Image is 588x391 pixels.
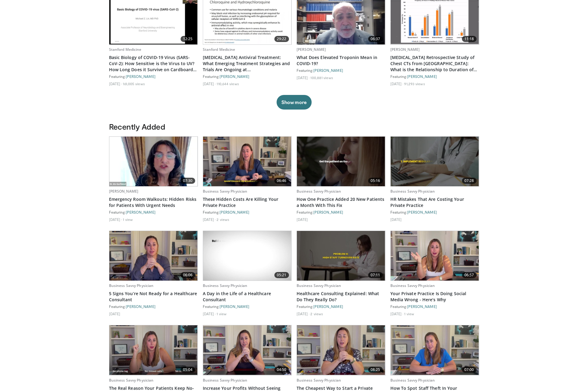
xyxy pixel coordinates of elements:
[274,367,289,373] span: 04:50
[109,217,122,222] li: [DATE]
[391,231,479,281] a: 06:57
[297,291,386,303] a: Healthcare Consulting Explained: What Do They Really Do?
[109,196,198,208] a: Emergency Room Walkouts: Hidden Risks for Patients With Urgent Needs
[391,137,479,186] a: 07:28
[391,231,479,281] img: 6eebfcb0-99f2-45de-b1bd-53b064d0dab0.620x360_q85_upscale.jpg
[313,68,343,72] a: [PERSON_NAME]
[109,54,198,73] a: Basic Biology of COVID-19 Virus (SARS-CoV-2): How Sensitive is the Virus to UV? How Long Does it ...
[203,311,216,316] li: [DATE]
[203,54,292,73] a: [MEDICAL_DATA] Antiviral Treatment: What Emerging Treatment Strategies and Trials Are Ongoing at ...
[203,231,291,281] a: 05:21
[297,283,341,288] a: Business Savvy Physician
[203,283,248,288] a: Business Savvy Physician
[462,178,477,184] span: 07:28
[109,304,198,309] div: Featuring:
[203,196,292,208] a: These Hidden Costs Are Killing Your Private Practice
[390,283,435,288] a: Business Savvy Physician
[297,378,341,383] a: Business Savvy Physician
[368,272,383,278] span: 07:11
[109,325,198,375] a: 05:04
[390,210,479,215] div: Featuring:
[297,196,386,208] a: How One Practice Added 20 New Patients a Month With This Fix
[109,122,479,131] h3: Recently Added
[390,217,402,222] li: [DATE]
[390,74,479,79] div: Featuring:
[297,231,385,281] a: 07:11
[407,304,437,309] a: [PERSON_NAME]
[109,325,198,375] img: a2f8334a-5fa7-4a78-9c69-f6b7b63d6f53.620x360_q85_upscale.jpg
[109,311,121,316] li: [DATE]
[407,74,437,79] a: [PERSON_NAME]
[203,217,216,222] li: [DATE]
[109,81,122,86] li: [DATE]
[203,210,292,215] div: Featuring:
[368,178,383,184] span: 05:16
[391,325,479,375] img: a84f1b2d-c796-4c8b-9986-4b096a687d5c.620x360_q85_upscale.jpg
[297,325,385,375] a: 08:25
[390,189,435,194] a: Business Savvy Physician
[181,367,195,373] span: 05:04
[297,68,386,73] div: Featuring:
[404,311,414,316] li: 1 view
[203,291,292,303] a: A Day in the Life of a Healthcare Consultant
[203,81,216,86] li: [DATE]
[390,47,420,52] a: [PERSON_NAME]
[217,81,239,86] li: 110,644 views
[203,74,292,79] div: Featuring:
[109,137,198,186] a: 07:30
[109,210,198,215] div: Featuring:
[217,217,229,222] li: 2 views
[297,137,385,186] a: 05:16
[109,231,198,281] img: 1de15646-4fd7-4918-bc41-5b3e99d341ba.620x360_q85_upscale.jpg
[368,367,383,373] span: 08:25
[390,196,479,208] a: HR Mistakes That Are Costing Your Private Practice
[313,210,343,214] a: [PERSON_NAME]
[462,36,477,42] span: 11:18
[181,36,195,42] span: 12:25
[297,217,308,222] li: [DATE]
[109,74,198,79] div: Featuring:
[390,81,403,86] li: [DATE]
[203,137,291,186] img: 5868add3-d917-4a99-95fc-689fa2374450.620x360_q85_upscale.jpg
[390,54,479,73] a: [MEDICAL_DATA] Retrospective Study of Chest CTs from [GEOGRAPHIC_DATA]: What is the Relationship ...
[310,311,323,316] li: 2 views
[203,47,235,52] a: Stanford Medicine
[123,81,145,86] li: 161,005 views
[220,304,249,309] a: [PERSON_NAME]
[313,304,343,309] a: [PERSON_NAME]
[310,75,333,80] li: 100,881 views
[297,137,385,186] img: 91028a78-7887-4b73-aa20-d4fc93d7df92.620x360_q85_upscale.jpg
[181,272,195,278] span: 06:06
[126,304,156,309] a: [PERSON_NAME]
[220,210,249,214] a: [PERSON_NAME]
[126,210,156,214] a: [PERSON_NAME]
[203,137,291,186] a: 06:46
[203,231,291,281] img: 02744f5a-ecb0-4310-8e39-dfcbe2f26fed.620x360_q85_upscale.jpg
[297,210,386,215] div: Featuring:
[181,178,195,184] span: 07:30
[391,325,479,375] a: 07:00
[297,231,385,281] img: 39a0716f-d85d-4756-8f7c-cb914a25e80b.620x360_q85_upscale.jpg
[109,189,139,194] a: [PERSON_NAME]
[297,311,310,316] li: [DATE]
[126,74,156,79] a: [PERSON_NAME]
[220,74,249,79] a: [PERSON_NAME]
[297,304,386,309] div: Featuring:
[274,178,289,184] span: 06:46
[203,304,292,309] div: Featuring:
[109,231,198,281] a: 06:06
[368,36,383,42] span: 06:37
[123,217,133,222] li: 1 view
[404,81,425,86] li: 91,293 views
[109,47,142,52] a: Stanford Medicine
[109,283,154,288] a: Business Savvy Physician
[391,137,479,186] img: da0e661b-3178-4e6d-891c-fa74c539f1a2.620x360_q85_upscale.jpg
[109,137,198,186] img: d1d3d44d-0dab-4c2d-80d0-d81517b40b1b.620x360_q85_upscale.jpg
[203,189,248,194] a: Business Savvy Physician
[297,54,386,67] a: What Does Elevated Troponin Mean in COVID-19?
[390,304,479,309] div: Featuring:
[274,272,289,278] span: 05:21
[297,47,326,52] a: [PERSON_NAME]
[297,75,310,80] li: [DATE]
[276,95,312,110] button: Show more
